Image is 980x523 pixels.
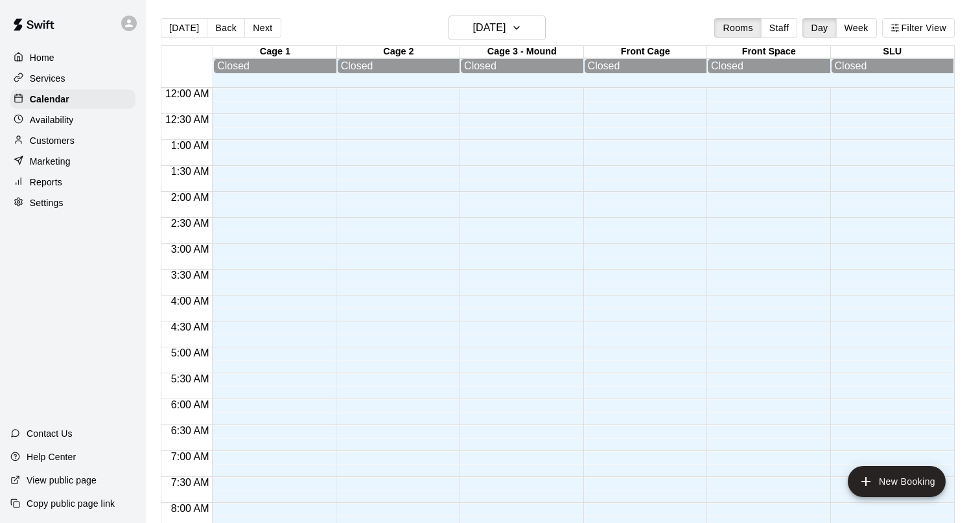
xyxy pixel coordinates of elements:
[472,19,506,37] h6: [DATE]
[213,46,336,58] div: Cage 1
[30,134,75,147] p: Customers
[162,114,213,125] span: 12:30 AM
[10,89,135,109] a: Calendar
[168,503,213,514] span: 8:00 AM
[882,18,955,38] button: Filter View
[10,69,135,88] a: Services
[168,425,213,436] span: 6:30 AM
[168,166,213,177] span: 1:30 AM
[168,373,213,384] span: 5:30 AM
[831,46,954,58] div: SLU
[584,46,707,58] div: Front Cage
[10,131,135,150] a: Customers
[10,172,135,192] a: Reports
[244,18,281,38] button: Next
[449,16,546,40] button: [DATE]
[761,18,798,38] button: Staff
[168,192,213,203] span: 2:00 AM
[10,48,135,67] a: Home
[802,18,836,38] button: Day
[10,110,135,130] a: Availability
[460,46,583,58] div: Cage 3 - Mound
[27,474,97,487] p: View public page
[30,93,69,106] p: Calendar
[707,46,830,58] div: Front Space
[168,477,213,488] span: 7:30 AM
[464,60,579,72] div: Closed
[10,152,135,171] a: Marketing
[168,399,213,410] span: 6:00 AM
[168,347,213,358] span: 5:00 AM
[168,451,213,462] span: 7:00 AM
[848,466,946,497] button: add
[162,88,213,99] span: 12:00 AM
[835,60,950,72] div: Closed
[27,497,115,510] p: Copy public page link
[714,18,761,38] button: Rooms
[30,196,64,209] p: Settings
[341,60,456,72] div: Closed
[207,18,245,38] button: Back
[30,72,65,85] p: Services
[836,18,877,38] button: Week
[337,46,460,58] div: Cage 2
[10,193,135,213] a: Settings
[168,296,213,307] span: 4:00 AM
[30,155,71,168] p: Marketing
[168,218,213,229] span: 2:30 AM
[168,140,213,151] span: 1:00 AM
[168,321,213,332] span: 4:30 AM
[168,244,213,255] span: 3:00 AM
[27,450,76,463] p: Help Center
[30,51,54,64] p: Home
[711,60,826,72] div: Closed
[168,270,213,281] span: 3:30 AM
[161,18,207,38] button: [DATE]
[588,60,703,72] div: Closed
[27,427,73,440] p: Contact Us
[217,60,332,72] div: Closed
[30,113,74,126] p: Availability
[30,176,62,189] p: Reports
